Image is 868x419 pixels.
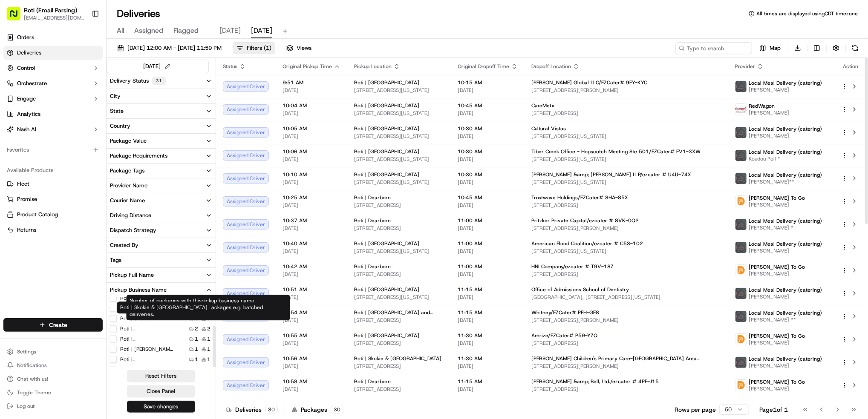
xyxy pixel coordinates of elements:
label: Roti | [GEOGRAPHIC_DATA] [120,325,175,332]
p: Rows per page [675,405,716,414]
span: Orders [17,34,34,41]
span: Toggle Theme [17,389,51,396]
div: Package Tags [110,167,144,175]
span: [PERSON_NAME] &amp; [PERSON_NAME] LLP/ezcater # U4U-74X [531,171,691,178]
label: Roti | [GEOGRAPHIC_DATA] [120,356,175,363]
div: Created By [110,241,138,249]
span: Filters [247,44,271,52]
button: Roti (Email Parsing)[EMAIL_ADDRESS][DOMAIN_NAME] [3,3,88,24]
div: Pickup Business Name [110,286,167,294]
label: Roti | Skokie & [GEOGRAPHIC_DATA] [120,315,175,322]
span: Local Meal Delivery (catering) [749,310,822,316]
button: Orchestrate [3,77,103,90]
button: Promise [3,192,103,206]
span: 10:05 AM [283,125,340,132]
span: [PERSON_NAME]** [749,178,822,185]
button: Pickup Full Name [107,268,216,282]
span: [DATE] [219,26,241,36]
div: Dispatch Strategy [110,227,156,234]
span: [PERSON_NAME] [749,362,822,369]
span: [STREET_ADDRESS][PERSON_NAME] [531,87,721,94]
div: 30 [331,406,343,413]
div: Available Products [3,164,103,177]
span: 10:30 AM [458,148,518,155]
span: [DATE] [458,225,518,232]
span: [DATE] [458,317,518,324]
span: Assigned [134,26,163,36]
span: Local Meal Delivery (catering) [749,241,822,247]
span: Roti | Dearborn [354,378,391,385]
img: lmd_logo.png [735,357,747,368]
span: 10:51 AM [283,286,340,293]
span: All times are displayed using CDT timezone [756,10,858,17]
div: Tags [110,256,121,264]
span: Cultural Vistas [531,125,566,132]
span: [STREET_ADDRESS][US_STATE] [531,156,721,163]
span: 1 [207,336,211,342]
button: Driving Distance [107,208,216,223]
span: 1 [207,366,211,373]
label: Roti | [GEOGRAPHIC_DATA] [120,336,175,342]
img: ddtg_logo_v2.png [735,265,747,276]
span: RedWagon [749,103,775,109]
span: Trustwave Holdings/EZCater# 8HA-85X [531,194,628,201]
span: [DATE] [283,202,340,209]
span: Local Meal Delivery (catering) [749,287,822,293]
span: 11:15 AM [458,286,518,293]
span: 10:54 AM [283,309,340,316]
span: [STREET_ADDRESS][US_STATE] [354,248,444,255]
span: [PERSON_NAME] To Go [749,264,805,270]
span: [PERSON_NAME] To Go [749,379,805,385]
span: HNI Company/ezcater # T9V-18Z [531,263,614,270]
span: [DATE] [283,110,340,117]
div: Action [842,63,859,70]
span: [PERSON_NAME] ** [749,316,822,323]
span: Dropoff Location [531,63,571,70]
div: Country [110,122,130,130]
span: [DATE] [283,87,340,94]
span: Local Meal Delivery (catering) [749,80,822,86]
span: Roti | [GEOGRAPHIC_DATA] [354,79,419,86]
div: Package Requirements [110,152,167,160]
span: Settings [17,348,36,355]
span: [DATE] 12:00 AM - [DATE] 11:59 PM [127,44,222,52]
span: 10:04 AM [283,102,340,109]
span: 1 [195,336,198,342]
span: [PERSON_NAME] [749,247,822,254]
span: [DATE] [458,179,518,186]
button: Created By [107,238,216,253]
span: 11:15 AM [458,378,518,385]
span: American Flood Coalition/ezcater # C53-102 [531,240,643,247]
span: 10:10 AM [283,171,340,178]
span: Roti | [GEOGRAPHIC_DATA] [354,125,419,132]
a: Powered byPylon [60,144,103,151]
img: lmd_logo.png [735,173,747,184]
button: Views [283,42,315,54]
span: [PERSON_NAME] [749,109,789,116]
span: Roti | [GEOGRAPHIC_DATA] [354,102,419,109]
span: 11:00 AM [458,240,518,247]
span: 2 [207,325,211,332]
span: [PERSON_NAME] [749,293,822,300]
span: 9:51 AM [283,79,340,86]
span: Amrize/EZCater# P59-YZQ [531,332,597,339]
span: Roti | [GEOGRAPHIC_DATA] [354,240,419,247]
img: ddtg_logo_v2.png [735,196,747,207]
button: Courier Name [107,193,216,208]
img: lmd_logo.png [735,311,747,322]
span: [STREET_ADDRESS] [354,363,444,370]
span: 11:00 AM [458,217,518,224]
div: Delivery Status [110,77,166,85]
img: lmd_logo.png [735,81,747,92]
img: Nash [9,9,26,26]
button: Pickup Business Name [107,283,216,297]
span: [PERSON_NAME] [749,339,805,346]
span: [STREET_ADDRESS] [531,386,721,393]
span: Original Pickup Time [283,63,332,70]
span: Flagged [173,26,199,36]
span: [STREET_ADDRESS] [354,317,444,324]
span: [STREET_ADDRESS][US_STATE] [531,248,721,255]
span: 10:42 AM [283,263,340,270]
span: Local Meal Delivery (catering) [749,218,822,224]
button: Country [107,119,216,133]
